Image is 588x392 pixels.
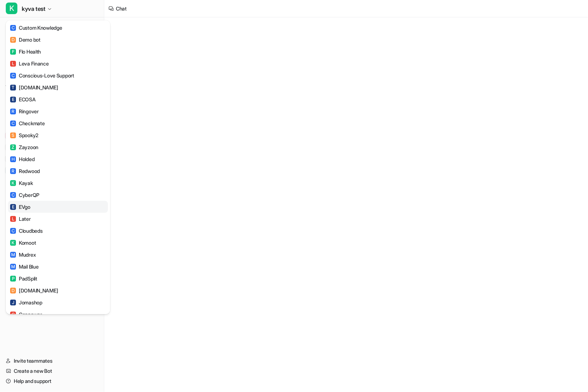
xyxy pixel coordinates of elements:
div: Zayzoon [10,143,38,151]
div: Kkyva test [6,20,110,314]
div: Ringover [10,108,39,115]
span: E [10,204,16,210]
span: M [10,264,16,270]
div: Flo Health [10,48,41,55]
div: [DOMAIN_NAME] [10,84,58,91]
div: PadSplit [10,275,37,282]
span: D [10,37,16,43]
div: Genpower [10,311,42,318]
span: L [10,61,16,67]
span: T [10,85,16,90]
div: Mail Blue [10,263,38,270]
span: C [10,121,16,126]
div: EVgo [10,203,30,211]
div: Holded [10,155,34,163]
span: F [10,49,16,55]
span: E [10,97,16,102]
div: Spooky2 [10,131,38,139]
span: K [10,240,16,246]
span: R [10,109,16,114]
span: K [6,3,17,14]
span: G [10,312,16,317]
div: Jomashop [10,299,42,306]
span: C [10,228,16,234]
div: Conscious-Love Support [10,72,74,79]
div: Later [10,215,31,223]
div: Kayak [10,179,33,187]
span: C [10,73,16,79]
span: P [10,276,16,282]
span: L [10,216,16,222]
div: [DOMAIN_NAME] [10,287,58,294]
span: C [10,192,16,198]
span: R [10,168,16,174]
span: Z [10,144,16,150]
span: kyva test [22,4,45,14]
span: D [10,288,16,294]
div: Leva Finance [10,60,49,67]
div: Mudrex [10,251,35,258]
div: Checkmate [10,119,45,127]
div: Komoot [10,239,36,246]
span: J [10,300,16,305]
span: K [10,180,16,186]
span: C [10,25,16,31]
span: S [10,132,16,138]
div: Cloudbeds [10,227,42,235]
div: Custom Knowledge [10,24,62,31]
div: Demo bot [10,36,41,43]
span: M [10,252,16,258]
span: H [10,156,16,162]
div: Redwood [10,167,40,175]
div: CyberQP [10,191,39,199]
div: ECOSA [10,96,36,103]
